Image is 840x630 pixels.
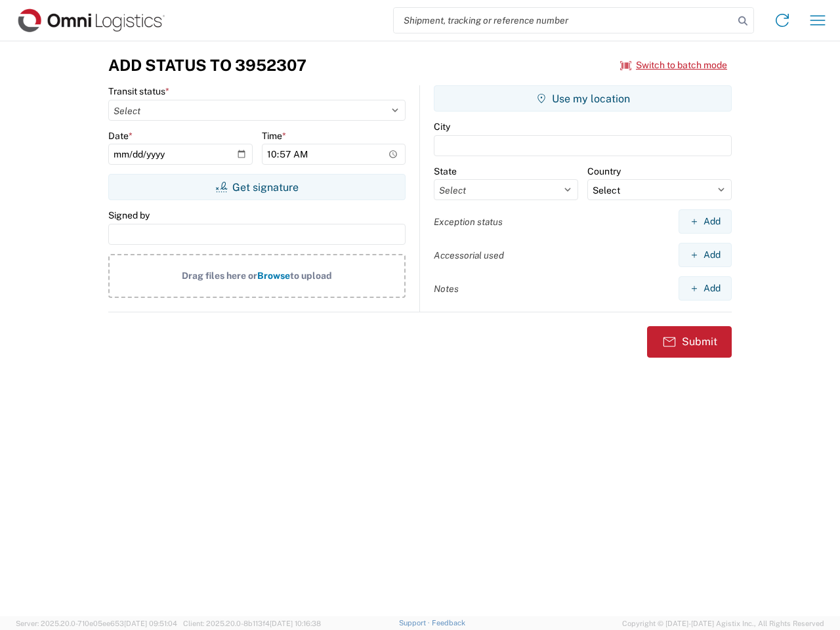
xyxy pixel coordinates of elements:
[622,618,824,629] span: Copyright © [DATE]-[DATE] Agistix Inc., All Rights Reserved
[108,174,406,200] button: Get signature
[16,619,177,627] span: Server: 2025.20.0-710e05ee653
[620,54,727,76] button: Switch to batch mode
[108,85,169,97] label: Transit status
[108,130,133,142] label: Date
[434,249,504,261] label: Accessorial used
[679,209,732,234] button: Add
[257,270,290,281] span: Browse
[108,56,306,75] h3: Add Status to 3952307
[262,130,286,142] label: Time
[394,8,734,33] input: Shipment, tracking or reference number
[679,276,732,301] button: Add
[647,326,732,358] button: Submit
[434,121,450,133] label: City
[434,216,503,228] label: Exception status
[124,619,177,627] span: [DATE] 09:51:04
[679,243,732,267] button: Add
[182,270,257,281] span: Drag files here or
[270,619,321,627] span: [DATE] 10:16:38
[108,209,150,221] label: Signed by
[434,165,457,177] label: State
[434,85,732,112] button: Use my location
[399,619,432,627] a: Support
[183,619,321,627] span: Client: 2025.20.0-8b113f4
[432,619,465,627] a: Feedback
[290,270,332,281] span: to upload
[587,165,621,177] label: Country
[434,283,459,295] label: Notes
